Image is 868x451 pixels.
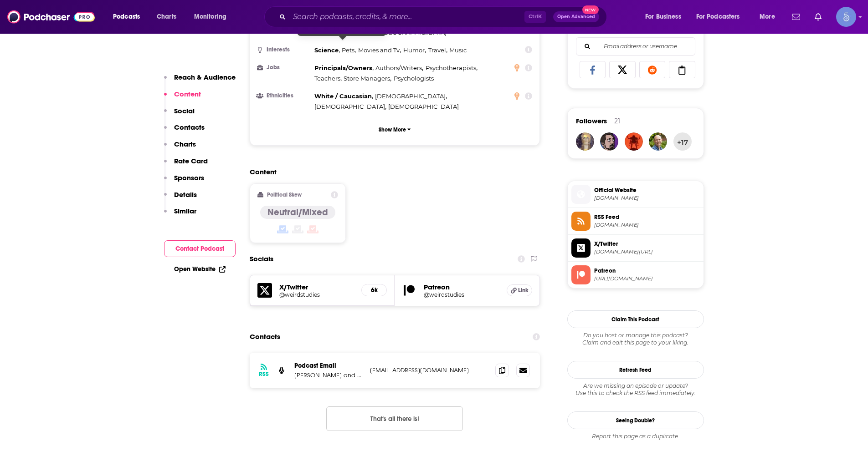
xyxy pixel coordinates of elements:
[836,7,856,27] button: Show profile menu
[428,45,447,56] span: ,
[594,195,700,202] span: weirdstudies.com
[370,366,488,374] p: [EMAIL_ADDRESS][DOMAIN_NAME]
[257,93,311,99] h3: Ethnicities
[164,173,204,190] button: Sponsors
[594,213,700,221] span: RSS Feed
[369,286,379,294] h5: 6k
[314,91,373,101] span: ,
[174,157,208,165] p: Rate Card
[279,291,354,298] h5: @weirdstudies
[625,132,643,151] a: JimWES
[639,61,666,78] a: Share on Reddit
[690,10,753,24] button: open menu
[273,6,616,27] div: Search podcasts, credits, & more...
[571,265,700,284] a: Patreon[URL][DOMAIN_NAME]
[582,5,599,14] span: New
[696,10,740,23] span: For Podcasters
[426,63,478,73] span: ,
[567,361,704,379] button: Refresh Feed
[788,9,804,25] a: Show notifications dropdown
[113,10,140,23] span: Podcasts
[753,10,786,24] button: open menu
[811,9,825,25] a: Show notifications dropdown
[257,121,533,138] button: Show More
[342,46,354,54] span: Pets
[194,10,226,23] span: Monitoring
[257,47,311,53] h3: Interests
[174,173,204,182] p: Sponsors
[594,240,700,248] span: X/Twitter
[584,38,688,55] input: Email address or username...
[594,186,700,194] span: Official Website
[594,248,700,255] span: twitter.com/weirdstudies
[379,127,406,133] p: Show More
[157,10,176,23] span: Charts
[164,157,208,173] button: Rate Card
[836,7,856,27] span: Logged in as Spiral5-G1
[518,287,529,294] span: Link
[567,332,704,339] span: Do you host or manage this podcast?
[576,117,607,125] span: Followers
[294,362,363,370] p: Podcast Email
[567,411,704,429] a: Seeing Double?
[449,46,467,54] span: Music
[164,123,205,140] button: Contacts
[358,46,400,54] span: Movies and Tv
[375,63,423,73] span: ,
[279,283,354,291] h5: X/Twitter
[388,103,459,110] span: [DEMOGRAPHIC_DATA]
[426,64,476,71] span: Psychotherapists
[344,73,391,84] span: ,
[314,101,386,112] span: ,
[267,192,302,198] h2: Political Skew
[164,190,197,207] button: Details
[760,10,775,23] span: More
[259,370,269,378] h3: RSS
[567,382,704,397] div: Are we missing an episode or update? Use this to check the RSS feed immediately.
[151,10,182,24] a: Charts
[649,132,667,151] img: revivingvirtue
[7,8,95,25] img: Podchaser - Follow, Share and Rate Podcasts
[342,45,356,56] span: ,
[594,267,700,275] span: Patreon
[567,433,704,440] div: Report this page as a duplicate.
[174,106,195,115] p: Social
[600,132,618,151] img: NowOrNever
[314,64,372,71] span: Principals/Owners
[524,11,546,23] span: Ctrl K
[164,140,196,157] button: Charts
[164,207,196,223] button: Similar
[174,190,197,199] p: Details
[164,90,201,106] button: Content
[174,90,201,98] p: Content
[250,250,273,268] h2: Socials
[289,10,524,24] input: Search podcasts, credits, & more...
[609,61,636,78] a: Share on X/Twitter
[188,10,238,24] button: open menu
[314,75,340,82] span: Teachers
[836,7,856,27] img: User Profile
[394,75,434,82] span: Psychologists
[594,222,700,228] span: feeds.megaphone.fm
[567,332,704,346] div: Claim and edit this page to your liking.
[375,64,422,71] span: Authors/Writers
[571,185,700,204] a: Official Website[DOMAIN_NAME]
[428,46,446,54] span: Travel
[250,328,280,345] h2: Contacts
[164,106,195,123] button: Social
[326,406,463,431] button: Nothing here.
[669,61,695,78] a: Copy Link
[571,238,700,258] a: X/Twitter[DOMAIN_NAME][URL]
[645,10,681,23] span: For Business
[174,265,226,273] a: Open Website
[174,207,196,215] p: Similar
[314,92,372,100] span: White / Caucasian
[314,103,385,110] span: [DEMOGRAPHIC_DATA]
[594,275,700,282] span: https://www.patreon.com/weirdstudies
[424,291,499,298] a: @weirdstudies
[576,132,594,151] img: duncanbarford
